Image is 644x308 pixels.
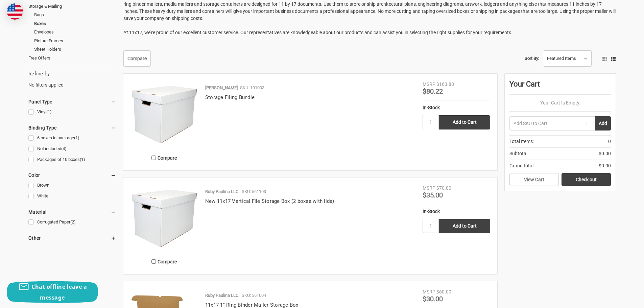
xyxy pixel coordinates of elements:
[240,85,264,91] p: SKU: 101003
[205,85,238,91] p: [PERSON_NAME]
[205,198,334,204] a: New 11x17 Vertical File Storage Box (2 boxes with lids)
[31,283,87,301] span: Chat offline leave a message
[599,162,611,169] span: $0.00
[436,81,454,87] span: $163.88
[151,156,156,160] input: Compare
[562,173,611,186] a: Check out
[509,78,611,95] div: Your Cart
[595,116,611,131] button: Add
[74,135,79,140] span: (1)
[509,138,534,145] span: Total Items:
[123,30,512,35] span: At 11x17, we're proud of our excellent customer service. Our representatives are knowledgeable ab...
[28,108,116,117] a: Vinyl
[28,2,116,11] a: Storage & Mailing
[509,99,611,106] p: Your Cart Is Empty.
[423,104,490,111] div: In-Stock
[423,87,443,95] span: $80.22
[436,289,451,294] span: $60.00
[34,10,116,19] a: Bags
[46,109,52,114] span: (1)
[28,181,116,190] a: Brown
[525,53,539,64] label: Sort By:
[28,218,116,227] a: Corrugated Paper
[205,302,299,308] a: 11x17 1" Ring Binder Mailer Storage Box
[28,192,116,201] a: White
[509,116,579,131] input: Add SKU to Cart
[423,81,435,88] div: MSRP
[436,185,451,191] span: $70.00
[28,234,116,242] h5: Other
[34,28,116,37] a: Envelopes
[28,155,116,164] a: Packages of 10 boxes
[205,188,239,195] p: Ruby Paulina LLC.
[34,19,116,28] a: Boxes
[588,290,644,308] iframe: Google Customer Reviews
[509,173,559,186] a: View Cart
[28,70,116,88] div: No filters applied
[28,70,116,78] h5: Refine by
[28,124,116,132] h5: Binding Type
[205,292,239,299] p: Ruby Paulina LLC.
[28,54,116,63] a: Free Offers
[242,292,266,299] p: SKU: 561004
[130,152,198,163] label: Compare
[205,94,255,100] a: Storage Filing Bundle
[423,208,490,215] div: In-Stock
[34,45,116,54] a: Sheet Holders
[130,185,198,252] img: New 11x17 Vertical File Storage Box (2 boxes with lids)
[70,219,76,224] span: (2)
[7,281,98,303] button: Chat offline leave a message
[599,150,611,157] span: $0.00
[423,185,435,192] div: MSRP
[28,144,116,153] a: Not included
[130,256,198,267] label: Compare
[423,295,443,303] span: $30.00
[34,37,116,45] a: Picture Frames
[608,138,611,145] span: 0
[7,3,23,20] img: duty and tax information for United States
[28,134,116,143] a: 6 boxes in package
[123,50,151,67] a: Compare
[423,288,435,295] div: MSRP
[130,81,198,148] img: Storage Filing Bundle
[439,219,490,233] input: Add to Cart
[423,191,443,199] span: $35.00
[509,162,534,169] span: Grand total:
[509,150,528,157] span: Subtotal:
[28,171,116,179] h5: Color
[439,115,490,129] input: Add to Cart
[151,259,156,264] input: Compare
[80,157,85,162] span: (1)
[28,208,116,216] h5: Material
[242,188,266,195] p: SKU: 561103
[28,98,116,106] h5: Panel Type
[61,146,67,151] span: (4)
